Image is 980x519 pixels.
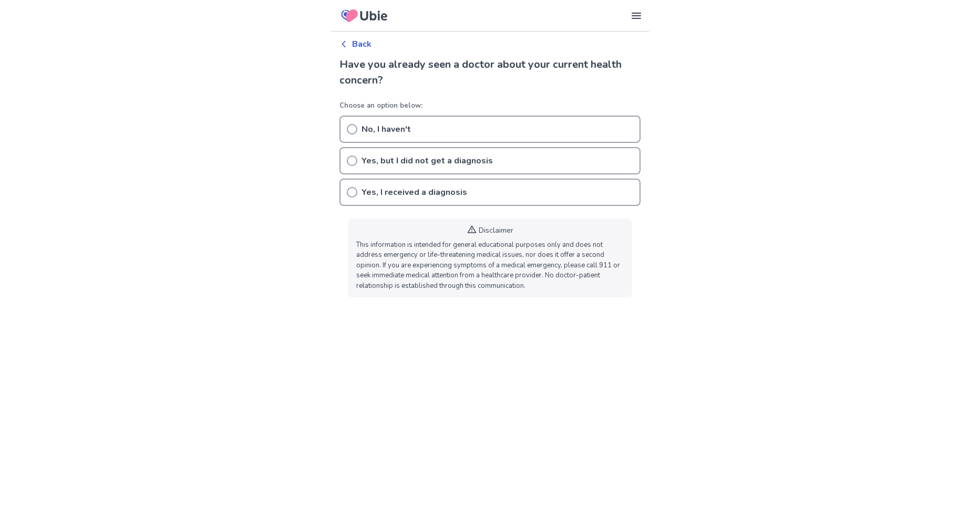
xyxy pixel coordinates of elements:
p: This information is intended for general educational purposes only and does not address emergency... [356,240,624,292]
p: Back [352,38,372,50]
p: Disclaimer [479,225,513,236]
p: Yes, I received a diagnosis [362,186,467,199]
p: No, I haven't [362,123,411,136]
h2: Have you already seen a doctor about your current health concern? [339,57,641,88]
p: Choose an option below: [339,101,641,111]
p: Yes, but I did not get a diagnosis [362,154,493,167]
